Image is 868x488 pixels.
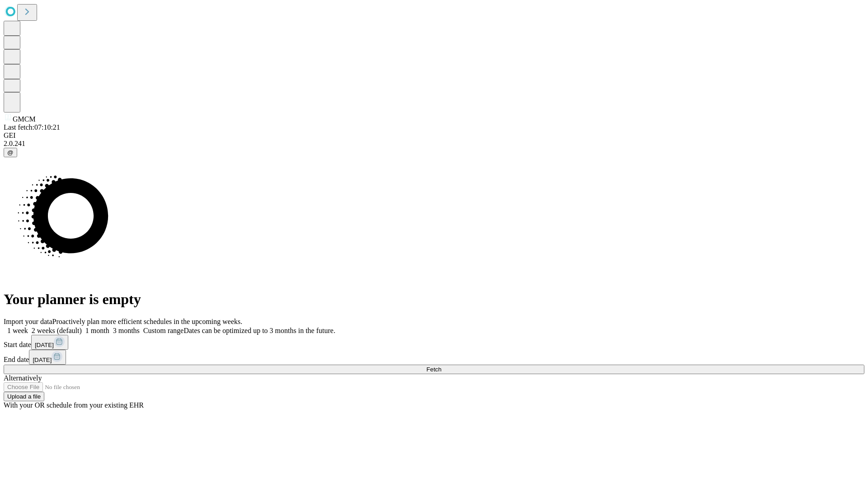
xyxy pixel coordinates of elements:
[4,335,864,350] div: Start date
[4,374,42,382] span: Alternatively
[4,365,864,374] button: Fetch
[85,327,109,334] span: 1 month
[13,115,36,123] span: GMCM
[426,366,441,373] span: Fetch
[4,401,144,409] span: With your OR schedule from your existing EHR
[143,327,184,334] span: Custom range
[4,392,44,401] button: Upload a file
[7,149,14,156] span: @
[4,291,864,308] h1: Your planner is empty
[184,327,335,334] span: Dates can be optimized up to 3 months in the future.
[4,131,864,140] div: GEI
[31,335,68,350] button: [DATE]
[4,140,864,148] div: 2.0.241
[113,327,140,334] span: 3 months
[4,123,60,131] span: Last fetch: 07:10:21
[7,327,28,334] span: 1 week
[32,327,82,334] span: 2 weeks (default)
[4,148,17,157] button: @
[4,318,52,325] span: Import your data
[29,350,66,365] button: [DATE]
[35,342,54,348] span: [DATE]
[4,350,864,365] div: End date
[33,357,52,363] span: [DATE]
[52,318,242,325] span: Proactively plan more efficient schedules in the upcoming weeks.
